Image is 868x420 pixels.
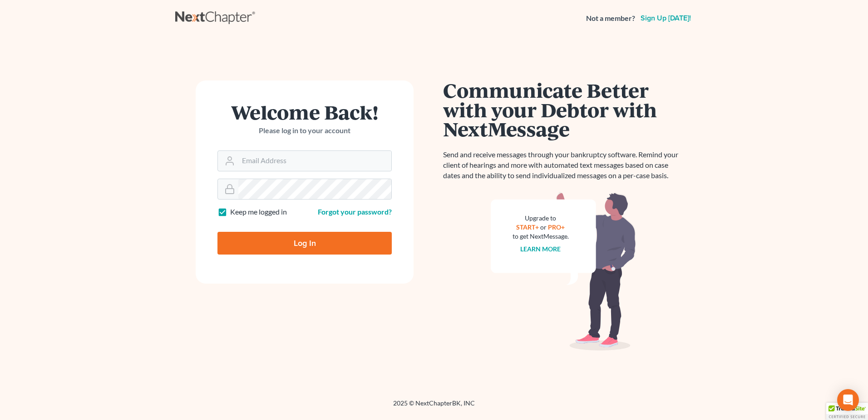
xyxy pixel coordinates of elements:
[175,399,693,415] div: 2025 © NextChapterBK, INC
[517,223,539,231] a: START+
[217,125,392,136] p: Please log in to your account
[491,192,636,351] img: nextmessage_bg-59042aed3d76b12b5cd301f8e5b87938c9018125f34e5fa2b7a6b67550977c72.svg
[837,389,859,411] div: Open Intercom Messenger
[217,232,392,255] input: Log In
[826,403,868,420] div: TrustedSite Certified
[217,102,392,122] h1: Welcome Back!
[521,245,561,253] a: Learn more
[548,223,565,231] a: PRO+
[318,207,392,216] a: Forgot your password?
[541,223,547,231] span: or
[238,151,391,171] input: Email Address
[230,207,287,217] label: Keep me logged in
[443,150,684,181] p: Send and receive messages through your bankruptcy software. Remind your client of hearings and mo...
[639,15,693,22] a: Sign up [DATE]!
[443,80,684,139] h1: Communicate Better with your Debtor with NextMessage
[586,13,635,24] strong: Not a member?
[513,214,569,223] div: Upgrade to
[513,232,569,241] div: to get NextMessage.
